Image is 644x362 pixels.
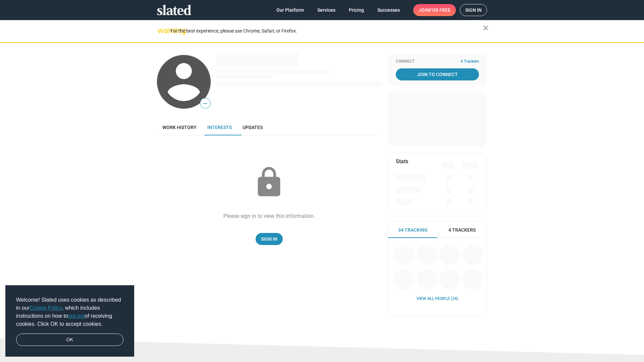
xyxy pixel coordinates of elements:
a: dismiss cookie message [16,334,123,346]
span: Pricing [349,4,364,16]
span: 4 Trackers [461,59,479,64]
span: Our Platform [276,4,304,16]
span: Sign in [465,4,482,16]
span: Welcome! Slated uses cookies as described in our , which includes instructions on how to of recei... [16,296,123,328]
a: Interests [202,119,237,135]
span: Join To Connect [397,68,478,80]
span: Interests [207,125,232,130]
div: Connect [396,59,479,64]
a: Successes [372,4,405,16]
a: Work history [157,119,202,135]
a: Pricing [343,4,369,16]
mat-card-title: Stats [396,158,408,165]
span: Work history [162,125,197,130]
a: Cookie Policy [30,305,62,311]
span: Services [317,4,335,16]
span: Successes [377,4,400,16]
a: View all People (34) [417,296,458,302]
a: Updates [237,119,268,135]
mat-icon: close [482,24,490,32]
mat-icon: warning [158,26,166,35]
span: 34 Tracking [398,227,428,233]
a: Our Platform [271,4,309,16]
span: — [200,99,210,108]
a: Sign In [256,233,283,245]
div: cookieconsent [5,285,134,357]
span: for free [429,4,450,16]
a: opt-out [68,313,85,319]
a: Services [312,4,341,16]
div: Please sign in to view this information. [223,213,315,220]
a: Sign in [460,4,487,16]
span: Updates [243,125,263,130]
a: Join To Connect [396,68,479,80]
span: 4 Trackers [448,227,476,233]
mat-icon: lock [252,166,286,199]
span: Sign In [261,233,277,245]
span: Join [419,4,450,16]
div: For the best experience, please use Chrome, Safari, or Firefox. [170,26,483,36]
a: Joinfor free [413,4,456,16]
